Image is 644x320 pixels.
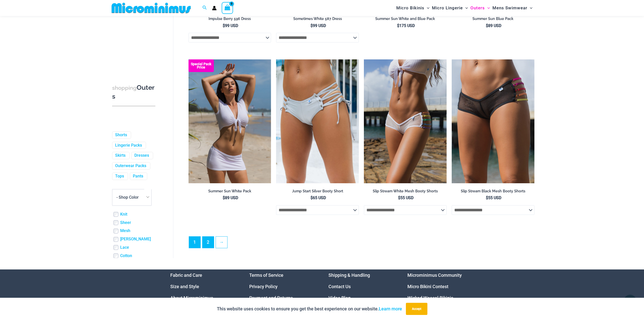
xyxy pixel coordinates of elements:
[469,2,491,14] a: OutersMenu ToggleMenu Toggle
[452,189,534,194] h2: Slip Stream Black Mesh Booty Shorts
[189,16,271,23] a: Impulse Berry 596 Dress
[276,189,359,194] h2: Jump Start Silver Booty Short
[223,195,225,200] span: $
[310,195,326,200] bdi: 65 USD
[452,16,534,23] a: Summer Sun Blue Pack
[202,5,207,11] a: Search icon link
[115,132,127,138] a: Shorts
[170,269,237,304] nav: Menu
[407,284,448,289] a: Micro Bikini Contest
[328,272,370,278] a: Shipping & Handling
[463,2,468,14] span: Menu Toggle
[396,2,424,14] span: Micro Bikinis
[115,153,126,158] a: Skirts
[202,237,214,248] a: Page 2
[222,2,233,14] a: View Shopping Cart, empty
[170,295,213,301] a: About Microminimus
[364,16,447,23] a: Summer Sun White and Blue Pack
[485,2,490,14] span: Menu Toggle
[452,59,534,183] img: Slip Stream Black Multi 5024 Shorts 0
[276,16,359,21] h2: Sometimes White 587 Dress
[394,1,535,15] nav: Site Navigation
[120,245,129,250] a: Lace
[398,195,400,200] span: $
[170,272,202,278] a: Fabric and Care
[452,16,534,21] h2: Summer Sun Blue Pack
[397,23,415,28] bdi: 175 USD
[189,59,271,183] img: Summer Sun White 9116 Top 522 Skirt 08
[249,272,283,278] a: Terms of Service
[110,2,193,14] img: MM SHOP LOGO FLAT
[379,306,402,311] a: Learn more
[189,62,214,69] b: Special Pack Price
[189,16,271,21] h2: Impulse Berry 596 Dress
[189,59,271,183] a: Summer Sun White 9116 Top 522 Skirt 08 Summer Sun White 9116 Top 522 Skirt 10Summer Sun White 911...
[216,237,227,248] a: →
[276,59,359,183] a: Jump Start Silver 5594 Shorts 01Jump Start Silver 5594 Shorts 02Jump Start Silver 5594 Shorts 02
[328,284,351,289] a: Contact Us
[486,23,501,28] bdi: 89 USD
[120,237,151,242] a: [PERSON_NAME]
[486,23,488,28] span: $
[112,189,152,205] span: - Shop Color
[120,212,127,217] a: Knit
[189,237,200,248] span: Page 1
[328,295,350,301] a: Video Blog
[527,2,532,14] span: Menu Toggle
[452,189,534,195] a: Slip Stream Black Mesh Booty Shorts
[491,2,534,14] a: Mens SwimwearMenu ToggleMenu Toggle
[364,59,447,183] img: Slip Stream White Multi 5024 Shorts 08
[492,2,527,14] span: Mens Swimwear
[407,269,474,304] aside: Footer Widget 4
[115,163,146,169] a: Outerwear Packs
[276,189,359,195] a: Jump Start Silver Booty Short
[364,189,447,195] a: Slip Stream White Mesh Booty Shorts
[328,269,395,304] nav: Menu
[223,195,238,200] bdi: 89 USD
[431,2,469,14] a: Micro LingerieMenu ToggleMenu Toggle
[424,2,429,14] span: Menu Toggle
[115,174,124,179] a: Tops
[116,195,139,200] span: - Shop Color
[364,59,447,183] a: Slip Stream White Multi 5024 Shorts 08Slip Stream White Multi 5024 Shorts 10Slip Stream White Mul...
[120,228,130,234] a: Mesh
[364,189,447,194] h2: Slip Stream White Mesh Booty Shorts
[115,143,142,148] a: Lingerie Packs
[170,284,199,289] a: Size and Style
[407,272,462,278] a: Microminimus Community
[310,23,313,28] span: $
[223,23,225,28] span: $
[212,6,217,10] a: Account icon link
[217,305,402,313] p: This website uses cookies to ensure you get the best experience on our website.
[406,303,427,315] button: Accept
[134,153,149,158] a: Dresses
[432,2,463,14] span: Micro Lingerie
[276,16,359,23] a: Sometimes White 587 Dress
[249,269,316,304] aside: Footer Widget 2
[398,195,413,200] bdi: 55 USD
[310,195,313,200] span: $
[470,2,485,14] span: Outers
[397,23,399,28] span: $
[249,284,278,289] a: Privacy Policy
[310,23,326,28] bdi: 99 USD
[133,174,143,179] a: Pants
[407,295,453,301] a: Wicked Weasel Bikinis
[223,23,238,28] bdi: 99 USD
[112,84,137,91] span: shopping
[276,59,359,183] img: Jump Start Silver 5594 Shorts 01
[249,295,293,301] a: Payment and Returns
[112,83,155,101] h3: Outers
[364,16,447,21] h2: Summer Sun White and Blue Pack
[452,59,534,183] a: Slip Stream Black Multi 5024 Shorts 0Slip Stream Black Multi 5024 Shorts 05Slip Stream Black Mult...
[189,189,271,195] a: Summer Sun White Pack
[249,269,316,304] nav: Menu
[395,2,431,14] a: Micro BikinisMenu ToggleMenu Toggle
[120,253,132,258] a: Cotton
[486,195,488,200] span: $
[486,195,501,200] bdi: 55 USD
[407,269,474,304] nav: Menu
[328,269,395,304] aside: Footer Widget 3
[189,189,271,194] h2: Summer Sun White Pack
